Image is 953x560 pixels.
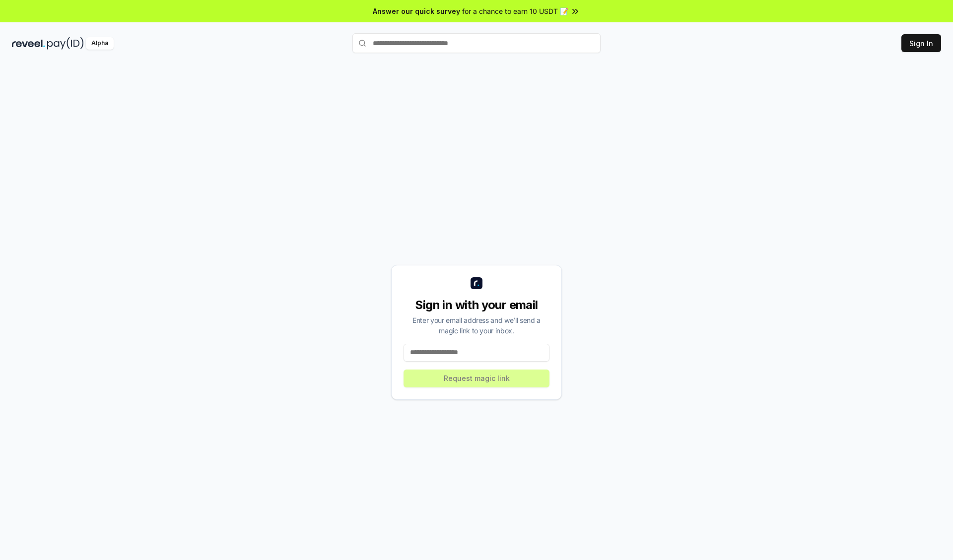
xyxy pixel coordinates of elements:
img: pay_id [47,37,84,50]
button: Sign In [901,34,941,52]
div: Enter your email address and we’ll send a magic link to your inbox. [404,315,549,336]
img: logo_small [471,277,482,289]
div: Sign in with your email [404,297,549,313]
span: for a chance to earn 10 USDT 📝 [462,6,568,16]
img: reveel_dark [12,37,45,50]
div: Alpha [86,37,114,50]
span: Answer our quick survey [373,6,460,16]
